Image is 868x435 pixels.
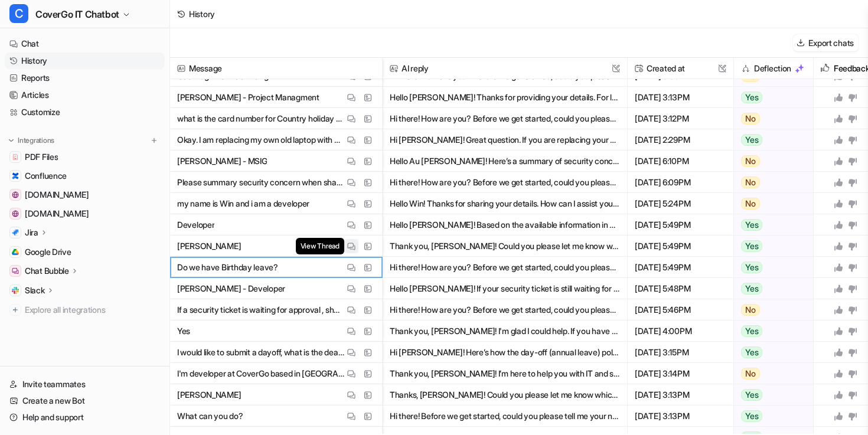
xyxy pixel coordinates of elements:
button: Hi [PERSON_NAME]! Here’s how the day-off (annual leave) policy works at [GEOGRAPHIC_DATA] for [GE... [390,342,620,363]
p: what is the card number for Country holiday to fill in tempo [177,108,344,129]
span: No [741,198,760,210]
button: Thank you, [PERSON_NAME]! Could you please let me know which department you’re in? Once I have yo... [390,236,620,257]
button: Hello [PERSON_NAME]! If your security ticket is still waiting for approval, you do not need to ca... [390,278,620,299]
img: Slack [12,287,19,294]
button: No [734,193,807,214]
p: Please summary security concern when sharing screen during meeting [177,172,344,193]
span: AI reply [387,58,622,79]
p: What can you do? [177,405,243,427]
p: If a security ticket is waiting for approval , should I cancel then create a new one? [177,299,344,320]
img: Jira [12,229,19,236]
button: Hello [PERSON_NAME]! Based on the available information in our company handbooks and leave polici... [390,214,620,236]
span: [DATE] 3:13PM [632,384,729,405]
p: [PERSON_NAME] - Project Managment [177,87,319,108]
button: No [734,108,807,129]
button: Export chats [793,34,859,51]
span: View Thread [296,238,344,254]
span: [DATE] 3:13PM [632,87,729,108]
button: No [734,299,807,320]
img: PDF Files [12,153,19,161]
p: Yes [177,320,190,342]
span: [DATE] 3:15PM [632,342,729,363]
p: Okay. I am replacing my own old laptop with a laptop from the company. Should I just remove my de... [177,129,344,151]
span: No [741,368,760,380]
span: [DATE] 3:12PM [632,108,729,129]
span: PDF Files [25,151,58,163]
button: Yes [734,320,807,342]
span: [DATE] 5:49PM [632,214,729,236]
a: Google DriveGoogle Drive [5,244,165,260]
button: Hi there! How are you? Before we get started, could you please tell me your name (First Name + La... [390,172,620,193]
img: Chat Bubble [12,267,19,274]
span: No [741,113,760,125]
span: Yes [741,346,762,358]
p: Slack [25,284,45,296]
p: [PERSON_NAME] - MSIG [177,151,267,172]
span: Yes [741,389,762,401]
a: Create a new Bot [5,393,165,409]
button: Yes [734,278,807,299]
a: Customize [5,104,165,120]
a: History [5,53,165,69]
span: [DATE] 6:09PM [632,172,729,193]
button: Yes [734,405,807,427]
p: [PERSON_NAME] - Developer [177,278,285,299]
p: Do we have Birthday leave? [177,257,278,278]
img: Confluence [12,172,19,179]
span: [DATE] 6:10PM [632,151,729,172]
button: Thank you, [PERSON_NAME]! I'm glad I could help. If you have any more questions or need further a... [390,320,620,342]
button: Hi there! How are you? Before we get started, could you please tell me your name (First Name + La... [390,257,620,278]
span: Yes [741,134,762,146]
span: Yes [741,240,762,252]
span: Explore all integrations [25,300,160,319]
span: Message [175,58,377,79]
span: [DATE] 5:24PM [632,193,729,214]
span: [DATE] 5:48PM [632,278,729,299]
span: C [9,4,28,23]
img: Google Drive [12,248,19,256]
h2: Deflection [754,58,791,79]
span: No [741,70,760,82]
span: Yes [741,261,762,273]
span: [DOMAIN_NAME] [25,208,89,220]
span: [DOMAIN_NAME] [25,189,89,201]
span: Created at [632,58,729,79]
span: Yes [741,219,762,231]
a: ConfluenceConfluence [5,168,165,184]
span: [DATE] 5:46PM [632,299,729,320]
img: expand menu [7,136,15,145]
button: Yes [734,129,807,151]
button: Hello Au [PERSON_NAME]! Here’s a summary of security concerns when sharing your screen during mee... [390,151,620,172]
button: View Thread [344,239,358,253]
span: No [741,176,760,188]
a: PDF FilesPDF Files [5,149,165,165]
button: No [734,151,807,172]
a: community.atlassian.com[DOMAIN_NAME] [5,187,165,203]
a: Chat [5,35,165,52]
span: [DATE] 3:13PM [632,405,729,427]
button: Hi [PERSON_NAME]! Great question. If you are replacing your personal laptop with a company-owned ... [390,129,620,151]
a: Articles [5,87,165,103]
button: Hello [PERSON_NAME]! Thanks for providing your details. For logging a "Country Holiday" in Tempo,... [390,87,620,108]
p: Integrations [18,136,54,145]
img: community.atlassian.com [12,191,19,198]
button: Hi there! How are you? Before we get started, could you please tell me your name (First Name + La... [390,299,620,320]
button: Yes [734,236,807,257]
span: [DATE] 4:00PM [632,320,729,342]
span: No [741,304,760,316]
span: [DATE] 5:49PM [632,257,729,278]
p: my name is Win and i am a developer [177,193,309,214]
a: Help and support [5,409,165,426]
span: [DATE] 2:29PM [632,129,729,151]
p: [PERSON_NAME] [177,384,241,405]
span: Yes [741,325,762,337]
p: I'm developer at CoverGo based in [GEOGRAPHIC_DATA] [177,363,344,384]
button: Yes [734,214,807,236]
span: No [741,155,760,167]
button: Hi there! How are you? Before we get started, could you please tell me your name (First Name + La... [390,108,620,129]
button: Yes [734,384,807,405]
button: Yes [734,87,807,108]
span: Yes [741,283,762,295]
img: explore all integrations [9,304,21,316]
button: Yes [734,257,807,278]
